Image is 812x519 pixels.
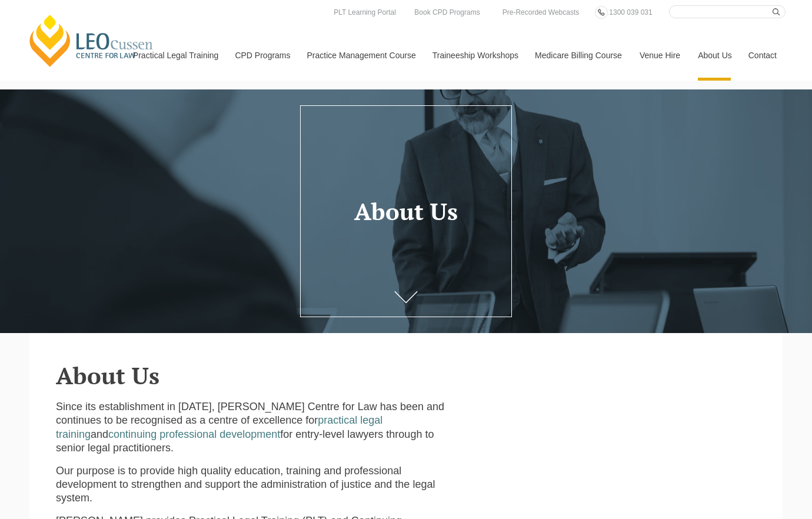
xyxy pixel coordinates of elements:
a: 1300 039 031 [606,6,655,19]
a: practical legal training [56,414,382,440]
a: continuing professional development [108,428,280,440]
a: Book CPD Programs [411,6,482,19]
h1: About Us [308,198,503,224]
a: Venue Hire [631,30,689,81]
h2: About Us [56,362,756,388]
a: Practical Legal Training [124,30,227,81]
a: [PERSON_NAME] Centre for Law [26,13,157,68]
a: Pre-Recorded Webcasts [500,6,583,19]
span: 1300 039 031 [609,8,652,16]
a: Medicare Billing Course [526,30,631,81]
a: Practice Management Course [298,30,424,81]
a: Contact [740,30,786,81]
p: Since its establishment in [DATE], [PERSON_NAME] Centre for Law has been and continues to be reco... [56,400,457,455]
a: CPD Programs [226,30,298,81]
p: Our purpose is to provide high quality education, training and professional development to streng... [56,464,457,505]
iframe: LiveChat chat widget [633,199,783,490]
a: Traineeship Workshops [424,30,526,81]
a: About Us [689,30,740,81]
a: PLT Learning Portal [331,6,399,19]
